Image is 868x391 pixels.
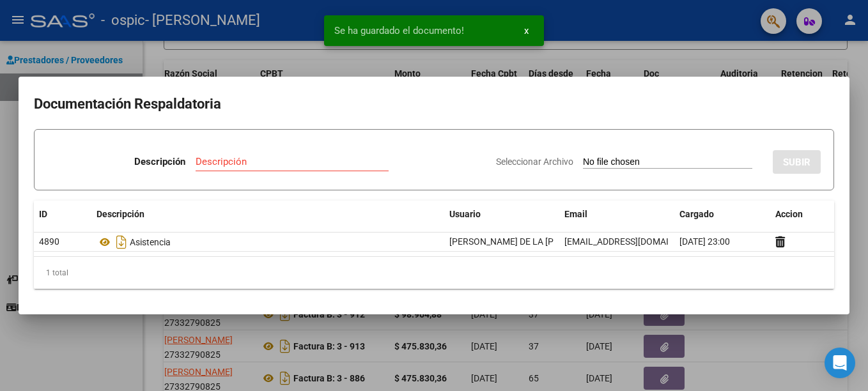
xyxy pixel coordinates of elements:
i: Descargar documento [113,232,130,252]
button: x [514,19,539,42]
span: [DATE] 23:00 [679,236,730,247]
p: Descripción [134,155,185,169]
span: ID [39,209,47,219]
span: 4890 [39,236,59,247]
span: Cargado [679,209,714,219]
span: x [524,25,529,36]
span: Seleccionar Archivo [496,157,573,167]
h2: Documentación Respaldatoria [34,92,834,116]
div: Asistencia [97,232,439,252]
div: Open Intercom Messenger [825,348,855,378]
datatable-header-cell: Email [559,201,674,228]
span: [PERSON_NAME] DE LA [PERSON_NAME] [449,236,614,247]
button: SUBIR [773,150,821,174]
datatable-header-cell: Accion [770,201,834,228]
datatable-header-cell: Descripción [91,201,444,228]
span: [EMAIL_ADDRESS][DOMAIN_NAME] [564,236,706,247]
span: Accion [775,209,803,219]
span: Usuario [449,209,481,219]
span: Email [564,209,587,219]
div: 1 total [34,257,834,289]
datatable-header-cell: Cargado [674,201,770,228]
datatable-header-cell: Usuario [444,201,559,228]
span: Se ha guardado el documento! [334,24,464,37]
span: Descripción [97,209,144,219]
span: SUBIR [783,157,810,168]
datatable-header-cell: ID [34,201,91,228]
